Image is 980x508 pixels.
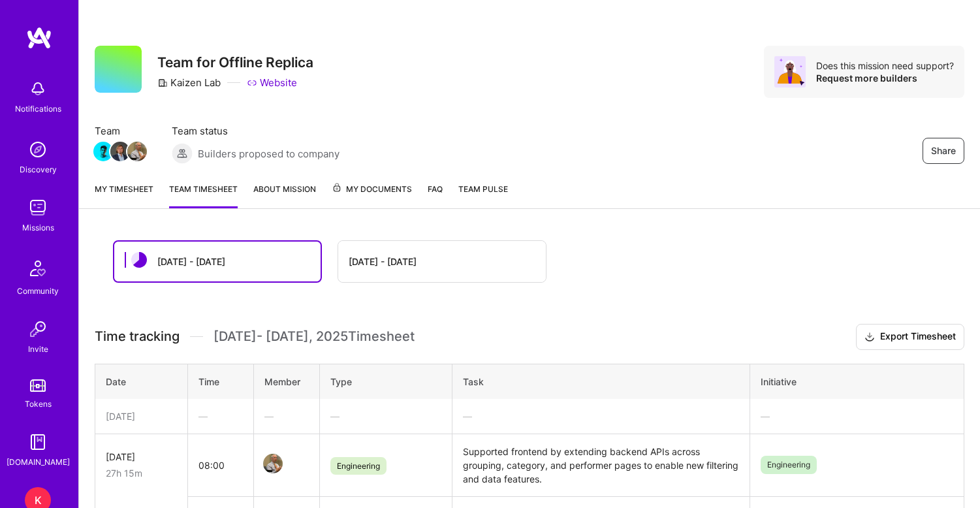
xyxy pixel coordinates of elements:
[7,455,70,469] div: [DOMAIN_NAME]
[923,138,964,164] button: Share
[25,195,51,221] img: teamwork
[157,78,168,88] i: icon CompanyGray
[25,76,51,102] img: bell
[458,184,508,194] span: Team Pulse
[110,142,130,161] img: Team Member Avatar
[25,429,51,455] img: guide book
[761,409,953,423] div: —
[157,76,221,89] div: Kaizen Lab
[428,182,443,208] a: FAQ
[172,143,193,164] img: Builders proposed to company
[264,409,309,423] div: —
[463,409,739,423] div: —
[458,182,508,208] a: Team Pulse
[750,364,964,399] th: Initiative
[95,140,112,163] a: Team Member Avatar
[129,140,146,163] a: Team Member Avatar
[332,182,412,197] span: My Documents
[95,182,153,208] a: My timesheet
[330,409,441,423] div: —
[761,456,817,474] span: Engineering
[22,221,54,234] div: Missions
[198,147,340,161] span: Builders proposed to company
[25,316,51,342] img: Invite
[106,450,177,464] div: [DATE]
[187,434,253,496] td: 08:00
[931,144,956,157] span: Share
[22,253,54,284] img: Community
[26,26,52,50] img: logo
[20,163,57,176] div: Discovery
[774,56,806,87] img: Avatar
[864,330,875,344] i: icon Download
[17,284,59,298] div: Community
[157,255,225,268] div: [DATE] - [DATE]
[452,364,750,399] th: Task
[320,364,452,399] th: Type
[330,457,387,475] span: Engineering
[127,142,147,161] img: Team Member Avatar
[263,454,283,473] img: Team Member Avatar
[25,136,51,163] img: discovery
[816,59,954,72] div: Does this mission need support?
[157,54,313,71] h3: Team for Offline Replica
[198,409,243,423] div: —
[187,364,253,399] th: Time
[95,328,180,345] span: Time tracking
[253,182,316,208] a: About Mission
[264,452,281,475] a: Team Member Avatar
[112,140,129,163] a: Team Member Avatar
[332,182,412,208] a: My Documents
[30,379,46,392] img: tokens
[452,434,750,496] td: Supported frontend by extending backend APIs across grouping, category, and performer pages to en...
[95,364,188,399] th: Date
[254,364,320,399] th: Member
[247,76,297,89] a: Website
[15,102,61,116] div: Notifications
[816,72,954,84] div: Request more builders
[856,324,964,350] button: Export Timesheet
[28,342,48,356] div: Invite
[213,328,415,345] span: [DATE] - [DATE] , 2025 Timesheet
[172,124,340,138] span: Team status
[106,466,177,480] div: 27h 15m
[25,397,52,411] div: Tokens
[95,124,146,138] span: Team
[93,142,113,161] img: Team Member Avatar
[169,182,238,208] a: Team timesheet
[106,409,177,423] div: [DATE]
[131,252,147,268] img: status icon
[349,255,417,268] div: [DATE] - [DATE]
